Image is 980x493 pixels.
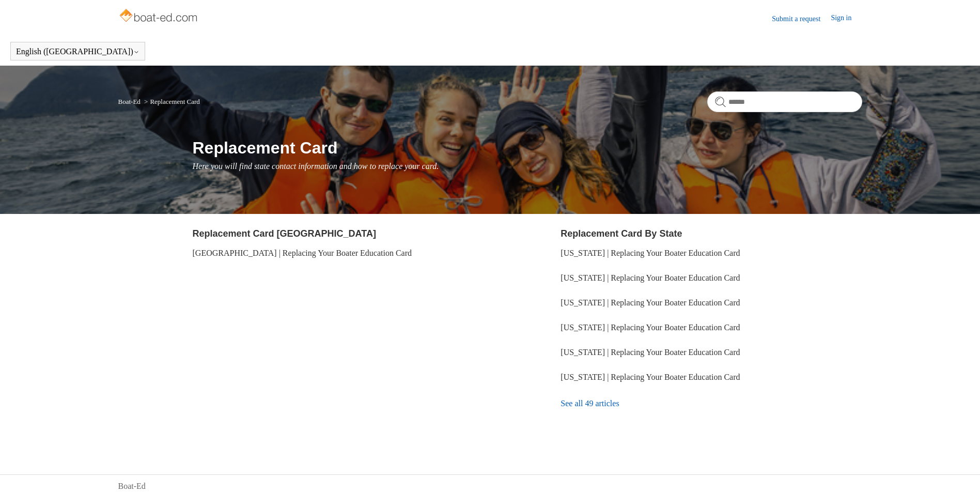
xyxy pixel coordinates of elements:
[561,323,740,332] a: [US_STATE] | Replacing Your Boater Education Card
[561,390,862,418] a: See all 49 articles
[193,135,862,160] h1: Replacement Card
[831,12,862,25] a: Sign in
[118,6,200,27] img: Boat-Ed Help Center home page
[16,47,139,56] button: English ([GEOGRAPHIC_DATA])
[561,249,740,257] a: [US_STATE] | Replacing Your Boater Education Card
[193,160,862,173] p: Here you will find state contact information and how to replace your card.
[561,298,740,307] a: [US_STATE] | Replacing Your Boater Education Card
[707,91,862,112] input: Search
[193,249,412,257] a: [GEOGRAPHIC_DATA] | Replacing Your Boater Education Card
[142,98,200,105] li: Replacement Card
[561,228,682,239] a: Replacement Card By State
[118,98,141,105] a: Boat-Ed
[561,348,740,357] a: [US_STATE] | Replacing Your Boater Education Card
[561,273,740,282] a: [US_STATE] | Replacing Your Boater Education Card
[193,228,376,239] a: Replacement Card [GEOGRAPHIC_DATA]
[772,13,831,24] a: Submit a request
[118,98,143,105] li: Boat-Ed
[118,480,146,492] a: Boat-Ed
[561,373,740,381] a: [US_STATE] | Replacing Your Boater Education Card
